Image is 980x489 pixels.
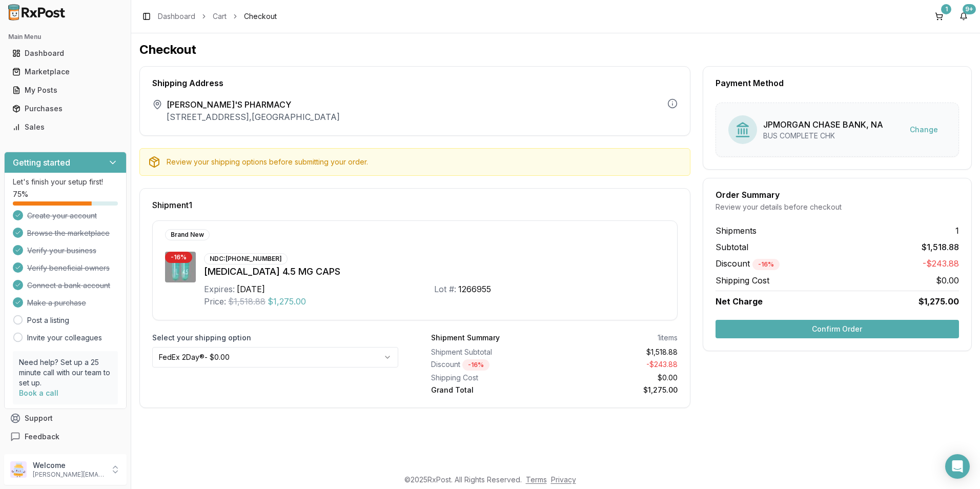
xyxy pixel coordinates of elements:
div: Brand New [165,229,210,240]
h3: Getting started [13,156,70,169]
button: Marketplace [4,64,127,80]
img: Vraylar 4.5 MG CAPS [165,252,196,282]
div: [MEDICAL_DATA] 4.5 MG CAPS [204,264,665,279]
div: 1 items [658,333,678,343]
div: - $243.88 [558,359,677,371]
span: [PERSON_NAME]'S PHARMACY [167,98,340,111]
div: Shipping Cost [431,373,550,383]
span: Shipping Cost [716,274,769,287]
div: - 16 % [752,259,780,270]
p: Welcome [33,460,104,471]
span: $1,275.00 [918,295,959,308]
button: Confirm Order [716,320,959,338]
a: Book a call [19,389,58,397]
div: NDC: [PHONE_NUMBER] [204,253,288,264]
span: Subtotal [716,241,748,253]
button: Sales [4,119,127,135]
p: Need help? Set up a 25 minute call with our team to set up. [19,357,112,388]
span: $1,518.88 [922,241,959,253]
h2: Main Menu [8,33,122,41]
span: Verify beneficial owners [27,263,110,273]
nav: breadcrumb [158,11,277,22]
div: 1 [941,4,951,14]
div: Discount [431,359,550,371]
span: Checkout [244,11,277,22]
div: Order Summary [716,191,959,199]
a: Marketplace [8,63,122,81]
button: My Posts [4,82,127,98]
div: $1,275.00 [558,385,677,395]
a: My Posts [8,81,122,99]
div: $1,518.88 [558,347,677,357]
div: Price: [204,295,226,308]
span: 1 [955,225,959,237]
button: Support [4,409,127,427]
a: Cart [213,11,227,22]
div: Review your shipping options before submitting your order. [167,157,682,167]
div: [DATE] [237,283,265,295]
div: Grand Total [431,385,550,395]
h1: Checkout [139,42,972,58]
p: Let's finish your setup first! [13,177,118,187]
div: Expires: [204,283,235,295]
button: Dashboard [4,45,127,62]
span: Net Charge [716,296,763,307]
div: Shipping Address [152,79,678,87]
div: Payment Method [716,79,959,87]
div: BUS COMPLETE CHK [763,131,883,141]
a: Purchases [8,99,122,118]
div: Dashboard [12,48,118,58]
a: Dashboard [158,11,195,22]
span: Shipments [716,225,757,237]
div: Purchases [12,104,118,114]
span: Create your account [27,211,97,221]
div: Sales [12,122,118,132]
span: Feedback [25,432,59,442]
div: Review your details before checkout [716,202,959,212]
span: Browse the marketplace [27,228,110,238]
a: Dashboard [8,44,122,63]
span: 75 % [13,189,28,199]
a: Invite your colleagues [27,333,102,343]
div: My Posts [12,85,118,95]
button: Feedback [4,427,127,446]
button: 1 [931,8,947,25]
label: Select your shipping option [152,333,398,343]
span: Discount [716,258,780,269]
div: Shipment Subtotal [431,347,550,357]
div: Lot #: [434,283,456,295]
span: Verify your business [27,246,96,256]
img: RxPost Logo [4,4,70,21]
img: User avatar [10,461,27,478]
span: $0.00 [936,274,959,287]
span: Connect a bank account [27,280,110,291]
p: [PERSON_NAME][EMAIL_ADDRESS][DOMAIN_NAME] [33,471,104,479]
span: -$243.88 [923,257,959,270]
div: 9+ [963,4,976,14]
span: Make a purchase [27,298,86,308]
button: Purchases [4,100,127,117]
span: Shipment 1 [152,201,192,209]
div: Shipment Summary [431,333,500,343]
div: $0.00 [558,373,677,383]
div: Open Intercom Messenger [945,454,970,479]
button: Change [902,120,946,139]
span: $1,275.00 [268,295,306,308]
a: Privacy [551,475,576,484]
div: - 16 % [462,359,489,371]
button: 9+ [955,8,972,25]
div: Marketplace [12,67,118,77]
a: Post a listing [27,315,69,325]
div: JPMORGAN CHASE BANK, NA [763,118,883,131]
a: Terms [526,475,547,484]
div: 1266955 [458,283,491,295]
span: $1,518.88 [228,295,266,308]
div: - 16 % [165,252,192,263]
a: Sales [8,118,122,136]
p: [STREET_ADDRESS] , [GEOGRAPHIC_DATA] [167,111,340,123]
